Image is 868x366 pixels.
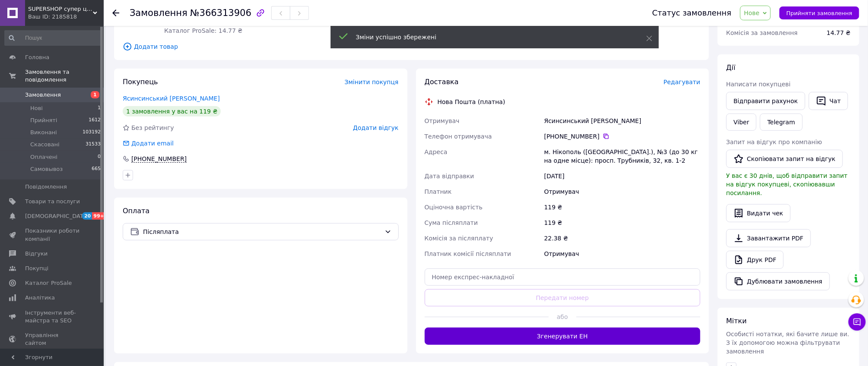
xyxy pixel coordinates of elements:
[827,29,851,36] span: 14.77 ₴
[112,9,119,17] div: Повернутися назад
[89,117,101,124] span: 1612
[28,13,104,21] div: Ваш ID: 2185818
[143,227,381,237] span: Післяплата
[425,148,448,155] span: Адреса
[726,150,843,168] button: Скопіювати запит на відгук
[98,153,101,161] span: 0
[25,331,80,347] span: Управління сайтом
[543,113,702,129] div: Ясинсинський [PERSON_NAME]
[425,188,452,195] span: Платник
[28,5,93,13] span: SUPERSHOP супер ціни, супер вибір, супер покупки!
[544,132,700,141] div: [PHONE_NUMBER]
[98,104,101,112] span: 1
[30,129,57,136] span: Виконані
[130,8,188,18] span: Замовлення
[726,29,798,36] span: Комісія за замовлення
[786,10,852,16] span: Прийняти замовлення
[726,251,784,269] a: Друк PDF
[123,78,158,86] span: Покупець
[543,230,702,246] div: 22.38 ₴
[30,117,57,124] span: Прийняті
[30,165,63,173] span: Самовывоз
[425,328,701,345] button: Згенерувати ЕН
[849,313,866,331] button: Чат з покупцем
[25,68,104,84] span: Замовлення та повідомлення
[25,212,89,220] span: [DEMOGRAPHIC_DATA]
[726,81,791,88] span: Написати покупцеві
[726,317,747,325] span: Мітки
[356,33,625,41] div: Зміни успішно збережені
[30,153,57,161] span: Оплачені
[543,144,702,168] div: м. Нікополь ([GEOGRAPHIC_DATA].), №3 (до 30 кг на одне місце): просп. Трубників, 32, кв. 1-2
[130,139,175,148] div: Додати email
[30,141,60,148] span: Скасовані
[425,235,493,242] span: Комісія за післяплату
[25,279,72,287] span: Каталог ProSale
[25,91,61,99] span: Замовлення
[779,6,859,19] button: Прийняти замовлення
[726,63,735,72] span: Дії
[25,227,80,243] span: Показники роботи компанії
[131,124,174,131] span: Без рейтингу
[86,141,101,148] span: 31533
[425,204,483,211] span: Оціночна вартість
[549,312,576,321] span: або
[652,9,732,17] div: Статус замовлення
[123,106,221,117] div: 1 замовлення у вас на 119 ₴
[726,92,805,110] button: Відправити рахунок
[425,268,701,286] input: Номер експрес-накладної
[726,204,791,222] button: Видати чек
[25,265,48,272] span: Покупці
[122,139,175,148] div: Додати email
[543,246,702,262] div: Отримувач
[164,27,242,34] span: Каталог ProSale: 14.77 ₴
[664,79,700,85] span: Редагувати
[726,139,822,145] span: Запит на відгук про компанію
[4,30,102,46] input: Пошук
[809,92,848,110] button: Чат
[726,229,811,247] a: Завантажити PDF
[744,9,760,16] span: Нове
[726,272,830,290] button: Дублювати замовлення
[726,172,848,196] span: У вас є 30 днів, щоб відправити запит на відгук покупцеві, скопіювавши посилання.
[25,309,80,325] span: Інструменти веб-майстра та SEO
[353,124,398,131] span: Додати відгук
[25,198,80,205] span: Товари та послуги
[83,129,101,136] span: 103192
[92,212,106,220] span: 99+
[82,212,92,220] span: 20
[91,91,99,98] span: 1
[543,199,702,215] div: 119 ₴
[543,184,702,199] div: Отримувач
[345,79,399,85] span: Змінити покупця
[425,117,460,124] span: Отримувач
[30,104,43,112] span: Нові
[726,114,757,131] a: Viber
[425,250,512,257] span: Платник комісії післяплати
[190,8,251,18] span: №366313906
[425,173,474,180] span: Дата відправки
[543,168,702,184] div: [DATE]
[25,183,67,191] span: Повідомлення
[123,42,700,51] span: Додати товар
[123,95,220,102] a: Ясинсинський [PERSON_NAME]
[131,155,187,163] span: Позвонить через Binotel
[92,165,101,173] span: 665
[543,215,702,230] div: 119 ₴
[425,219,478,226] span: Сума післяплати
[25,294,55,302] span: Аналітика
[123,207,149,215] span: Оплата
[425,78,459,86] span: Доставка
[760,114,802,131] a: Telegram
[425,133,492,140] span: Телефон отримувача
[726,331,849,355] span: Особисті нотатки, які бачите лише ви. З їх допомогою можна фільтрувати замовлення
[25,54,49,61] span: Головна
[25,250,48,258] span: Відгуки
[436,98,508,106] div: Нова Пошта (платна)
